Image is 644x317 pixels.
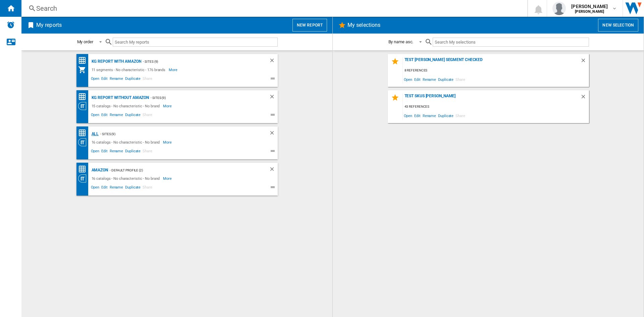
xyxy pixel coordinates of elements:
[403,94,580,103] div: test SKUs [PERSON_NAME]
[124,112,142,120] span: Duplicate
[99,130,255,138] div: - sites (9)
[113,38,278,47] input: Search My reports
[433,38,589,47] input: Search My selections
[100,148,109,156] span: Edit
[454,75,466,84] span: Share
[7,21,15,29] img: alerts-logo.svg
[78,129,90,137] div: Price Matrix
[90,174,163,182] div: 16 catalogs - No characteristic - No brand
[78,66,90,74] div: My Assortment
[580,57,589,66] div: Delete
[90,148,101,156] span: Open
[163,174,173,182] span: More
[142,148,153,156] span: Share
[575,9,604,14] b: [PERSON_NAME]
[163,102,173,110] span: More
[598,19,638,32] button: New selection
[124,75,142,84] span: Duplicate
[100,75,109,84] span: Edit
[269,166,278,174] div: Delete
[163,138,173,146] span: More
[346,19,382,32] h2: My selections
[109,184,124,192] span: Rename
[141,57,255,66] div: - sites (9)
[100,184,109,192] span: Edit
[77,39,93,44] div: My order
[571,3,608,10] span: [PERSON_NAME]
[90,166,108,174] div: AMAZON
[269,94,278,102] div: Delete
[403,103,589,111] div: 43 references
[403,57,580,66] div: test [PERSON_NAME] segment checked
[292,19,327,32] button: New report
[90,57,142,66] div: KG Report with Amazon
[90,102,163,110] div: 15 catalogs - No characteristic - No brand
[269,130,278,138] div: Delete
[437,75,454,84] span: Duplicate
[169,66,178,74] span: More
[149,94,255,102] div: - sites (9)
[90,75,101,84] span: Open
[90,184,101,192] span: Open
[78,102,90,110] div: Category View
[437,111,454,120] span: Duplicate
[36,4,510,13] div: Search
[269,57,278,66] div: Delete
[109,112,124,120] span: Rename
[90,130,99,138] div: ALL
[388,39,414,44] div: By name asc.
[90,112,101,120] span: Open
[78,138,90,146] div: Category View
[413,111,422,120] span: Edit
[142,112,153,120] span: Share
[413,75,422,84] span: Edit
[142,184,153,192] span: Share
[78,165,90,173] div: Price Matrix
[109,75,124,84] span: Rename
[108,166,256,174] div: - Default profile (2)
[403,66,589,75] div: 8 references
[100,112,109,120] span: Edit
[78,174,90,182] div: Category View
[580,94,589,103] div: Delete
[78,93,90,101] div: Price Matrix
[90,138,163,146] div: 16 catalogs - No characteristic - No brand
[422,75,437,84] span: Rename
[124,184,142,192] span: Duplicate
[35,19,63,32] h2: My reports
[403,75,414,84] span: Open
[552,2,566,15] img: profile.jpg
[124,148,142,156] span: Duplicate
[142,75,153,84] span: Share
[422,111,437,120] span: Rename
[90,66,169,74] div: 11 segments - No characteristic - 176 brands
[454,111,466,120] span: Share
[90,94,149,102] div: KG Report without Amazon
[78,56,90,65] div: Price Matrix
[109,148,124,156] span: Rename
[403,111,414,120] span: Open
